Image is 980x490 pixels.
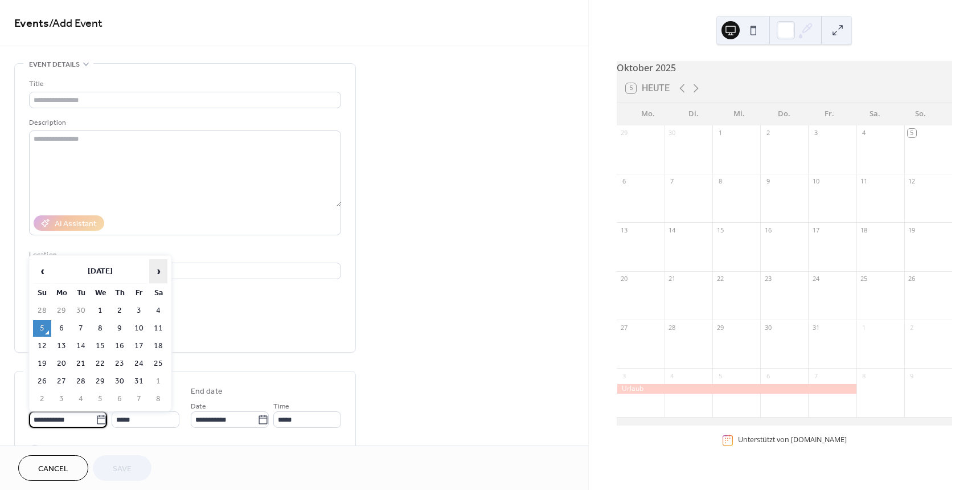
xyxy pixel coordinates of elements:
td: 29 [52,303,71,319]
div: 12 [908,177,916,186]
div: 13 [620,226,629,234]
td: 26 [33,373,51,390]
th: Fr [130,285,148,301]
td: 16 [110,338,129,354]
div: 7 [668,177,676,186]
div: 8 [860,371,868,380]
td: 10 [130,320,148,337]
div: Mi. [716,103,762,125]
td: 11 [149,320,167,337]
div: 1 [716,129,724,137]
div: 4 [860,129,868,137]
div: 29 [716,323,724,332]
td: 1 [91,303,109,319]
span: / Add Event [49,13,102,35]
span: All day [43,443,63,455]
div: 3 [811,129,820,137]
td: 15 [91,338,109,354]
div: 2 [908,323,916,332]
td: 21 [72,356,90,372]
td: 17 [130,338,148,354]
div: Description [29,117,339,129]
th: Th [110,285,129,301]
span: Cancel [38,463,68,475]
td: 7 [130,391,148,407]
div: 24 [811,275,820,283]
div: 3 [620,371,629,380]
div: 25 [860,275,868,283]
td: 4 [149,303,167,319]
th: Mo [52,285,71,301]
div: 1 [860,323,868,332]
div: Location [29,249,339,261]
td: 30 [72,303,90,319]
td: 8 [91,320,109,337]
div: So. [897,103,943,125]
td: 23 [110,356,129,372]
div: Urlaub [617,384,856,394]
div: 18 [860,226,868,234]
td: 14 [72,338,90,354]
div: Sa. [852,103,898,125]
div: 19 [908,226,916,234]
td: 28 [33,303,51,319]
td: 29 [91,373,109,390]
td: 5 [91,391,109,407]
td: 9 [110,320,129,337]
div: 4 [668,371,676,380]
td: 30 [110,373,129,390]
div: 30 [764,323,772,332]
td: 18 [149,338,167,354]
span: Date [191,401,206,413]
button: Cancel [18,455,88,481]
th: We [91,285,109,301]
td: 24 [130,356,148,372]
span: ‹ [34,260,51,283]
a: [DOMAIN_NAME] [791,435,847,445]
div: 15 [716,226,724,234]
span: › [150,260,167,283]
div: 20 [620,275,629,283]
div: 22 [716,275,724,283]
td: 6 [110,391,129,407]
div: 2 [764,129,772,137]
div: Di. [671,103,716,125]
div: 23 [764,275,772,283]
td: 2 [110,303,129,319]
div: 26 [908,275,916,283]
div: 10 [811,177,820,186]
td: 31 [130,373,148,390]
div: 6 [620,177,629,186]
td: 13 [52,338,71,354]
td: 3 [52,391,71,407]
div: 5 [908,129,916,137]
a: Events [14,13,49,35]
div: 27 [620,323,629,332]
div: 9 [908,371,916,380]
div: 7 [811,371,820,380]
div: 17 [811,226,820,234]
th: Su [33,285,51,301]
td: 1 [149,373,167,390]
div: Do. [761,103,807,125]
div: End date [191,386,223,398]
td: 25 [149,356,167,372]
th: Sa [149,285,167,301]
div: Mo. [626,103,671,125]
th: Tu [72,285,90,301]
td: 20 [52,356,71,372]
div: 5 [716,371,724,380]
td: 12 [33,338,51,354]
td: 27 [52,373,71,390]
span: Event details [29,59,80,71]
div: 16 [764,226,772,234]
span: Time [273,401,289,413]
th: [DATE] [52,259,148,284]
div: Oktober 2025 [617,61,952,75]
div: 8 [716,177,724,186]
div: 9 [764,177,772,186]
div: 31 [811,323,820,332]
div: Title [29,78,339,90]
td: 2 [33,391,51,407]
